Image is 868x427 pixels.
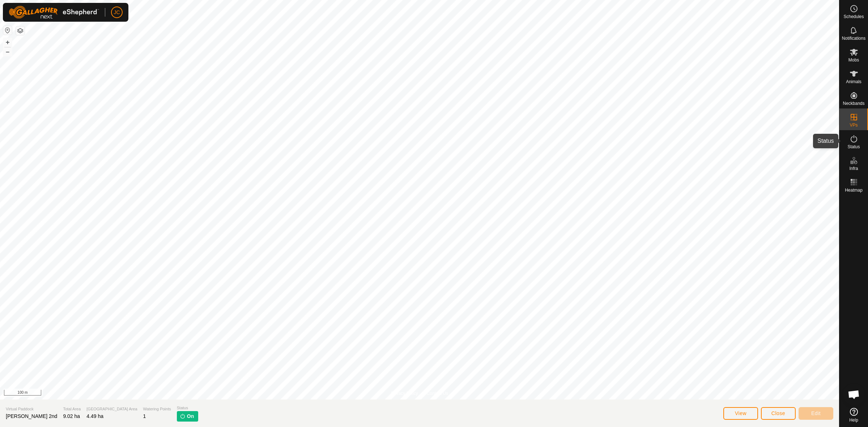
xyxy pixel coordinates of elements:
button: Edit [799,407,833,420]
span: Heatmap [845,188,863,192]
div: Open chat [843,384,865,405]
span: Schedules [843,14,864,19]
a: Help [839,405,868,425]
span: Status [177,405,198,411]
span: Watering Points [143,406,171,412]
span: Total Area [63,406,81,412]
span: VPs [850,123,858,127]
span: Help [849,418,858,422]
span: On [187,413,194,420]
span: 9.02 ha [63,413,80,419]
span: Animals [846,80,861,84]
span: Edit [811,410,821,416]
a: Contact Us [427,390,448,397]
span: 4.49 ha [86,413,103,419]
button: + [3,38,12,47]
span: Status [847,145,860,149]
span: Neckbands [843,101,864,106]
span: Notifications [842,36,865,40]
a: Privacy Policy [391,390,418,397]
button: Map Layers [16,26,25,35]
span: JC [114,9,120,16]
span: Infra [849,166,858,171]
button: View [723,407,758,420]
img: turn-on [180,413,186,419]
span: [PERSON_NAME] 2nd [6,413,57,419]
span: 1 [143,413,146,419]
img: Gallagher Logo [9,6,99,19]
span: [GEOGRAPHIC_DATA] Area [86,406,137,412]
span: Close [771,410,785,416]
button: – [3,47,12,56]
span: Mobs [848,58,859,62]
span: Virtual Paddock [6,406,57,412]
span: View [735,410,746,416]
button: Reset Map [3,26,12,35]
button: Close [761,407,796,420]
